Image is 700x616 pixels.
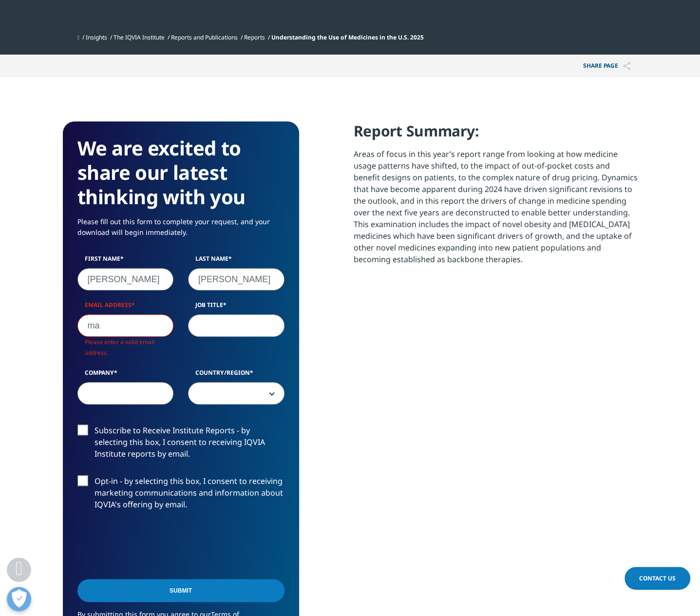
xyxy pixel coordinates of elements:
p: Please fill out this form to complete your request, and your download will begin immediately. [77,216,284,245]
span: Contact Us [639,574,676,582]
a: The IQVIA Institute [114,33,165,41]
p: Areas of focus in this year’s report range from looking at how medicine usage patterns have shift... [354,148,638,272]
a: Reports [244,33,265,41]
label: Company [77,368,174,382]
label: Country/Region [188,368,284,382]
h3: We are excited to share our latest thinking with you [77,136,284,209]
button: Share PAGEShare PAGE [576,55,638,77]
label: Email Address [77,301,174,314]
span: Understanding the Use of Medicines in the U.S. 2025 [271,33,424,41]
a: Reports and Publications [171,33,238,41]
input: Submit [77,579,284,602]
label: First Name [77,254,174,268]
h4: Report Summary: [354,121,638,148]
label: Opt-in - by selecting this box, I consent to receiving marketing communications and information a... [77,475,284,516]
a: Contact Us [624,567,690,590]
span: Please enter a valid email address. [85,338,154,357]
label: Job Title [188,301,284,314]
img: Share PAGE [623,62,630,70]
a: Insights [86,33,107,41]
iframe: reCAPTCHA [77,526,226,564]
p: Share PAGE [576,55,638,77]
label: Last Name [188,254,284,268]
button: 개방형 기본 설정 [7,587,31,611]
label: Subscribe to Receive Institute Reports - by selecting this box, I consent to receiving IQVIA Inst... [77,424,284,465]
